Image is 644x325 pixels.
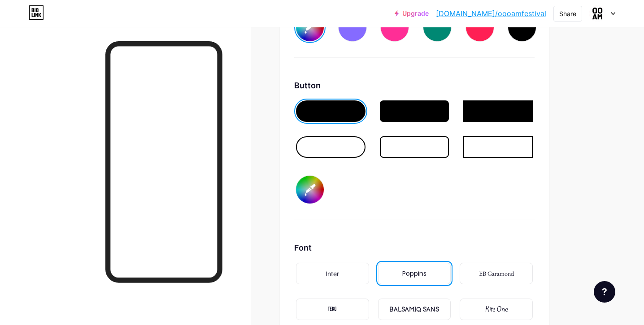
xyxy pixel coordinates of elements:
[389,305,439,314] div: BALSAMIQ SANS
[479,269,514,278] div: EB Garamond
[294,242,535,254] div: Font
[436,8,546,19] a: [DOMAIN_NAME]/oooamfestival
[402,269,426,278] div: Poppins
[589,5,606,22] img: oooamfestival
[326,269,339,278] div: Inter
[395,10,429,17] a: Upgrade
[559,9,576,18] div: Share
[294,79,535,91] div: Button
[485,305,508,314] div: Kite One
[328,305,337,314] div: TEKO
